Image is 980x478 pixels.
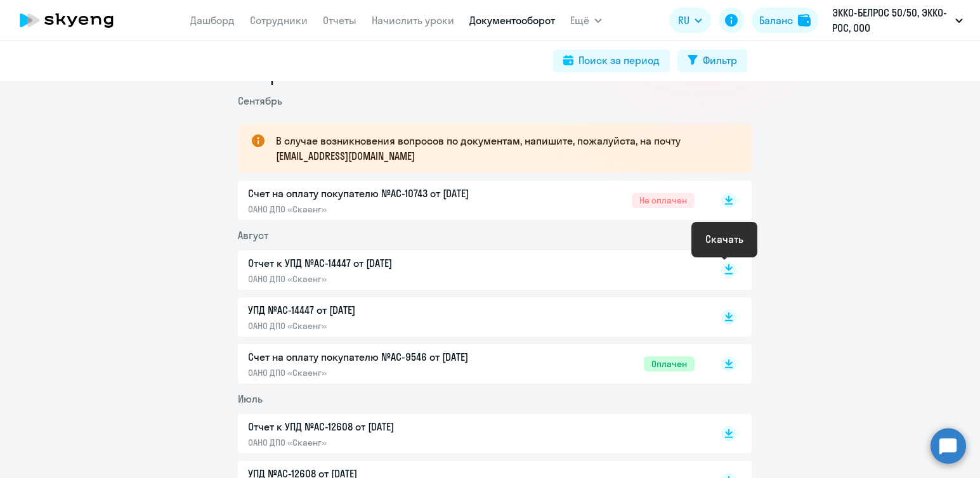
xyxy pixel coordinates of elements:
p: Счет на оплату покупателю №AC-10743 от [DATE] [248,186,514,201]
button: RU [669,8,711,33]
a: Отчеты [323,14,356,27]
a: Отчет к УПД №AC-14447 от [DATE]ОАНО ДПО «Скаенг» [248,255,695,285]
button: Ещё [570,8,602,33]
a: Документооборот [469,14,555,27]
p: ОАНО ДПО «Скаенг» [248,367,514,378]
a: Сотрудники [250,14,308,27]
button: Поиск за период [553,49,670,72]
p: Счет на оплату покупателю №AC-9546 от [DATE] [248,349,514,365]
a: Начислить уроки [372,14,454,27]
span: Июль [238,392,263,405]
p: Отчет к УПД №AC-14447 от [DATE] [248,255,514,271]
p: УПД №AC-14447 от [DATE] [248,302,514,318]
div: Скачать [705,231,743,247]
a: Дашборд [190,14,235,27]
span: RU [678,13,689,28]
span: Сентябрь [238,94,282,107]
a: Счет на оплату покупателю №AC-9546 от [DATE]ОАНО ДПО «Скаенг»Оплачен [248,349,695,378]
button: Фильтр [677,49,747,72]
div: Поиск за период [578,53,660,68]
p: ЭККО-БЕЛРОС 50/50, ЭККО-РОС, ООО [832,5,950,36]
button: ЭККО-БЕЛРОС 50/50, ЭККО-РОС, ООО [826,5,969,36]
a: УПД №AC-14447 от [DATE]ОАНО ДПО «Скаенг» [248,302,695,332]
button: Балансbalance [752,8,818,33]
p: ОАНО ДПО «Скаенг» [248,437,514,448]
p: ОАНО ДПО «Скаенг» [248,320,514,332]
span: Оплачен [644,356,695,371]
img: balance [798,14,811,27]
p: Отчет к УПД №AC-12608 от [DATE] [248,419,514,434]
p: ОАНО ДПО «Скаенг» [248,273,514,285]
span: Не оплачен [632,193,695,208]
p: ОАНО ДПО «Скаенг» [248,203,514,215]
span: Ещё [570,13,589,28]
a: Счет на оплату покупателю №AC-10743 от [DATE]ОАНО ДПО «Скаенг»Не оплачен [248,186,695,215]
div: Баланс [759,13,793,28]
span: Август [238,229,268,242]
div: Фильтр [703,53,737,68]
p: В случае возникновения вопросов по документам, напишите, пожалуйста, на почту [EMAIL_ADDRESS][DOM... [276,133,729,164]
a: Отчет к УПД №AC-12608 от [DATE]ОАНО ДПО «Скаенг» [248,419,695,448]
